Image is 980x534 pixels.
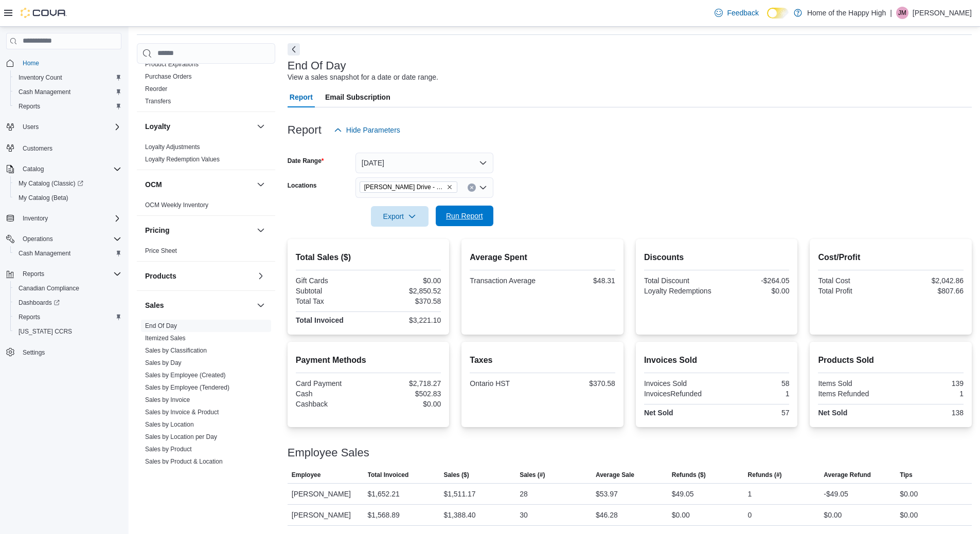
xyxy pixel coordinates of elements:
div: Total Cost [818,277,888,285]
a: Sales by Employee (Created) [145,372,226,379]
a: Reorder [145,85,167,93]
span: End Of Day [145,322,177,330]
div: 58 [719,379,789,388]
h3: Loyalty [145,121,170,132]
span: Settings [23,348,45,357]
div: OCM [137,199,275,215]
a: Reports [14,311,44,323]
h3: Products [145,271,176,281]
div: $0.00 [370,400,441,408]
p: [PERSON_NAME] [913,7,972,19]
a: Product Expirations [145,61,199,68]
span: Settings [19,346,121,359]
span: Reports [14,311,121,323]
div: $502.83 [370,390,441,398]
span: Report [290,87,313,107]
span: My Catalog (Classic) [14,177,121,190]
span: Sales ($) [443,471,469,479]
span: Inventory [23,214,48,223]
button: Catalog [2,162,126,176]
span: Loyalty Adjustments [145,143,200,151]
span: Canadian Compliance [19,284,79,292]
span: JM [898,7,906,19]
h2: Discounts [644,251,790,264]
span: Refunds (#) [748,471,782,479]
span: Dashboards [19,299,60,307]
div: $807.66 [893,287,964,295]
div: $53.97 [596,488,618,500]
a: Cash Management [14,247,75,260]
span: Sales by Invoice [145,396,190,404]
button: Products [145,271,253,281]
button: Products [255,270,267,282]
span: Total Invoiced [368,471,409,479]
span: Loyalty Redemption Values [145,155,220,163]
button: Catalog [19,163,48,175]
a: Dashboards [14,297,64,309]
div: $2,718.27 [370,379,441,388]
div: 1 [719,390,789,398]
a: End Of Day [145,322,177,329]
span: Washington CCRS [14,325,121,338]
a: Sales by Location [145,421,194,428]
button: Reports [2,267,126,281]
span: Email Subscription [325,87,390,107]
span: Operations [19,233,121,245]
span: Tips [900,471,912,479]
div: $2,042.86 [893,277,964,285]
button: Export [371,206,429,227]
div: 139 [893,379,964,388]
span: Canadian Compliance [14,282,121,294]
button: Loyalty [255,120,267,133]
div: -$264.05 [719,277,789,285]
button: Users [2,120,126,134]
div: -$49.05 [824,488,848,500]
div: Total Tax [296,297,366,305]
div: Card Payment [296,379,366,388]
a: OCM Weekly Inventory [145,201,208,209]
div: Subtotal [296,287,366,295]
div: Jeremy McNulty [896,7,908,19]
span: Reports [23,270,44,278]
div: Sales [137,320,275,496]
p: | [890,7,892,19]
div: $0.00 [370,277,441,285]
span: Sales by Location [145,420,194,429]
a: Loyalty Redemption Values [145,156,220,163]
div: Ontario HST [470,379,540,388]
h3: Report [288,124,322,136]
span: Cash Management [14,247,121,260]
a: Sales by Invoice & Product [145,409,219,416]
button: [DATE] [355,153,493,173]
button: Cash Management [10,246,126,261]
span: My Catalog (Beta) [19,194,68,202]
input: Dark Mode [767,8,789,19]
div: $0.00 [672,509,690,521]
button: [US_STATE] CCRS [10,324,126,339]
button: Users [19,121,43,133]
div: $1,511.17 [443,488,475,500]
span: Sales by Classification [145,346,207,355]
button: Open list of options [479,183,487,192]
a: Price Sheet [145,247,177,254]
div: $46.28 [596,509,618,521]
div: Cash [296,390,366,398]
h3: Employee Sales [288,447,369,459]
span: My Catalog (Beta) [14,192,121,204]
div: $1,652.21 [368,488,400,500]
a: Home [19,57,43,69]
label: Locations [288,181,317,190]
span: Sales by Employee (Tendered) [145,383,229,392]
span: Operations [23,235,53,243]
span: Feedback [727,8,758,18]
h2: Products Sold [818,354,964,366]
div: $1,388.40 [443,509,475,521]
a: My Catalog (Classic) [14,177,87,190]
span: Sales by Day [145,359,182,367]
span: Reports [14,100,121,113]
div: Total Profit [818,287,888,295]
div: View a sales snapshot for a date or date range. [288,72,438,83]
button: Reports [10,99,126,114]
button: Pricing [145,225,253,235]
span: Product Expirations [145,60,199,68]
